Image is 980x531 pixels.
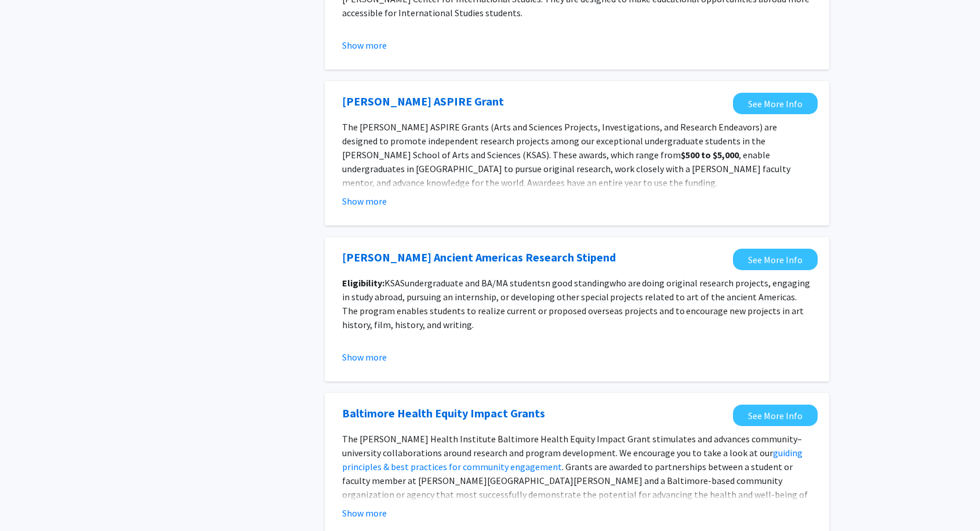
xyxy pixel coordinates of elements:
strong: Eligibility: [342,277,384,289]
button: Show more [342,194,387,208]
a: Opens in a new tab [342,249,616,266]
span: The [PERSON_NAME] Health Institute Baltimore Health Equity Impact Grant stimulates and advances c... [342,433,802,459]
button: Show more [342,350,387,364]
p: KSAS n good standing [342,276,812,332]
a: Opens in a new tab [342,405,545,422]
button: Show more [342,38,387,52]
a: Opens in a new tab [733,249,818,270]
strong: $500 to $5,000 [681,149,739,161]
p: The [PERSON_NAME] ASPIRE Grants (Arts and Sciences Projects, Investigations, and Research Endeavo... [342,120,812,190]
button: Show more [342,506,387,520]
iframe: Chat [9,479,49,522]
a: Opens in a new tab [733,405,818,426]
a: Opens in a new tab [342,93,504,110]
span: . Grants are awarded to partnerships between a student or faculty member at [PERSON_NAME][GEOGRAP... [342,461,808,514]
span: undergraduate and BA/MA students [405,277,545,289]
a: Opens in a new tab [733,93,818,114]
